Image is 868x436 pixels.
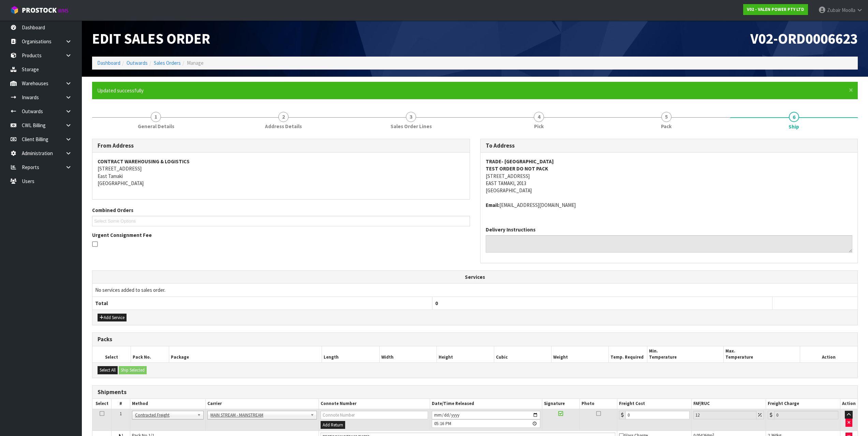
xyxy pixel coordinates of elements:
[98,142,465,149] h3: From Address
[750,29,858,48] span: V02-ORD0006623
[265,123,302,130] span: Address Details
[319,399,430,409] th: Connote Number
[486,142,853,149] h3: To Address
[321,421,345,429] button: Add Return
[119,366,147,374] button: Ship Selected
[98,158,190,165] strong: CONTRACT WAREHOUSING & LOGISTICS
[617,399,691,409] th: Freight Cost
[486,158,554,165] strong: TRADE- [GEOGRAPHIC_DATA]
[391,123,432,130] span: Sales Order Lines
[609,346,647,362] th: Temp. Required
[842,7,855,13] span: Moolla
[693,411,756,419] input: Freight Adjustment
[322,346,379,362] th: Length
[789,123,799,130] span: Ship
[486,158,853,194] address: [STREET_ADDRESS] EAST TAMAKI, 2013 [GEOGRAPHIC_DATA]
[551,346,609,362] th: Weight
[92,346,131,362] th: Select
[661,123,672,130] span: Pack
[827,7,841,13] span: Zubair
[743,4,808,15] a: V02 - VALEN POWER PTY LTD
[92,271,857,284] th: Services
[92,284,857,297] td: No services added to sales order.
[486,201,853,209] address: [EMAIL_ADDRESS][DOMAIN_NAME]
[151,112,161,122] span: 1
[97,60,120,66] a: Dashboard
[800,346,857,362] th: Action
[135,411,194,419] span: Contracted Freight
[406,112,416,122] span: 3
[321,411,428,419] input: Connote Number
[98,366,118,374] button: Select All
[120,411,122,417] span: 1
[92,231,152,239] label: Urgent Consignment Fee
[723,346,800,362] th: Max. Temperature
[98,158,465,187] address: [STREET_ADDRESS] East Tamaki [GEOGRAPHIC_DATA]
[127,60,148,66] a: Outwards
[840,399,857,409] th: Action
[486,165,548,172] strong: TEST ORDER DO NOT PACK
[774,411,838,419] input: Freight Charge
[138,123,174,130] span: General Details
[131,346,169,362] th: Pack No.
[92,399,112,409] th: Select
[435,300,438,306] span: 0
[206,399,319,409] th: Carrier
[58,7,69,14] small: WMS
[626,411,690,419] input: Freight Cost
[98,336,852,343] h3: Packs
[278,112,289,122] span: 2
[849,85,853,95] span: ×
[534,112,544,122] span: 4
[22,6,57,15] span: ProStock
[661,112,672,122] span: 5
[92,207,133,214] label: Combined Orders
[430,399,542,409] th: Date/Time Released
[486,226,535,233] label: Delivery Instructions
[789,112,799,122] span: 6
[187,60,204,66] span: Manage
[97,87,144,94] span: Updated successfully
[169,346,322,362] th: Package
[154,60,181,66] a: Sales Orders
[437,346,494,362] th: Height
[92,297,432,310] th: Total
[542,399,580,409] th: Signature
[379,346,437,362] th: Width
[112,399,130,409] th: #
[747,6,804,12] strong: V02 - VALEN POWER PTY LTD
[534,123,544,130] span: Pick
[10,6,19,14] img: cube-alt.png
[130,399,205,409] th: Method
[98,314,127,322] button: Add Service
[580,399,617,409] th: Photo
[92,29,210,48] span: Edit Sales Order
[98,389,852,395] h3: Shipments
[486,202,499,208] strong: email
[647,346,723,362] th: Min. Temperature
[691,399,766,409] th: FAF/RUC
[766,399,840,409] th: Freight Charge
[494,346,551,362] th: Cubic
[210,411,307,419] span: MAIN STREAM - MAINSTREAM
